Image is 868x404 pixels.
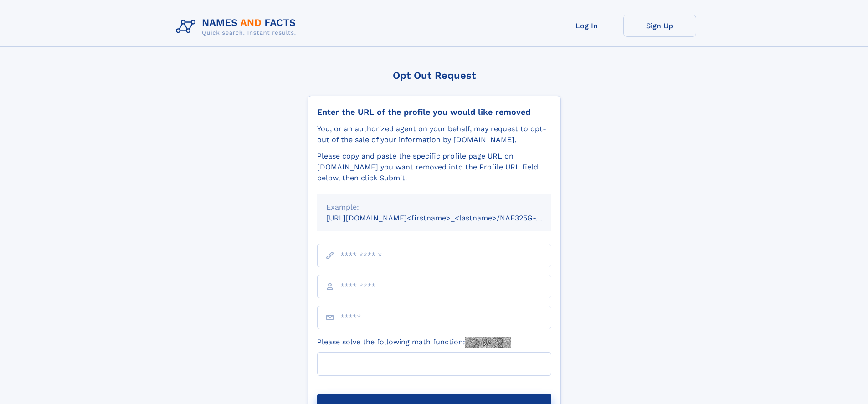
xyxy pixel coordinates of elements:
[317,151,551,184] div: Please copy and paste the specific profile page URL on [DOMAIN_NAME] you want removed into the Pr...
[326,214,569,222] small: [URL][DOMAIN_NAME]<firstname>_<lastname>/NAF325G-xxxxxxxx
[172,15,303,39] img: Logo Names and Facts
[623,15,696,37] a: Sign Up
[317,123,551,145] div: You, or an authorized agent on your behalf, may request to opt-out of the sale of your informatio...
[326,202,542,213] div: Example:
[550,15,623,37] a: Log In
[308,70,561,81] div: Opt Out Request
[317,107,551,117] div: Enter the URL of the profile you would like removed
[317,337,511,348] label: Please solve the following math function:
